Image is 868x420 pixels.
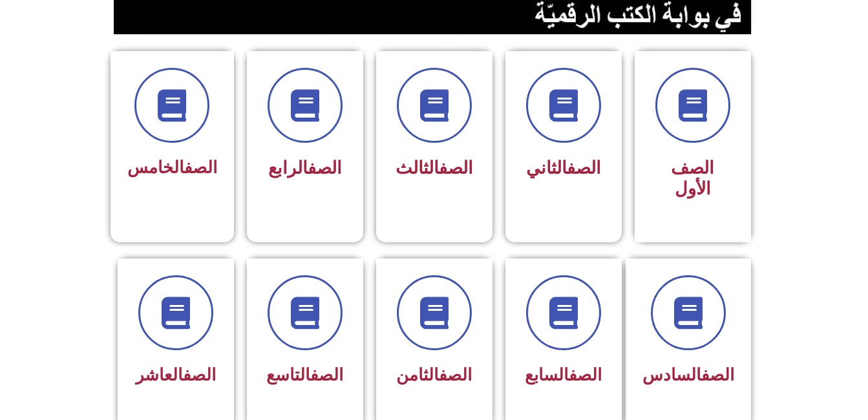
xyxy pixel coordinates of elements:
a: الصف [439,365,472,384]
a: الصف [701,365,734,384]
span: التاسع [266,365,343,384]
a: الصف [184,158,217,177]
a: الصف [183,365,216,384]
a: الصف [569,365,602,384]
a: الصف [308,158,342,178]
span: الرابع [268,158,342,178]
a: الصف [439,158,473,178]
span: الخامس [127,158,217,177]
a: الصف [567,158,601,178]
span: الثامن [396,365,472,384]
span: الصف الأول [671,158,714,199]
span: السادس [642,365,734,384]
span: الثالث [396,158,473,178]
a: الصف [310,365,343,384]
span: السابع [525,365,602,384]
span: الثاني [526,158,601,178]
span: العاشر [136,365,216,384]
